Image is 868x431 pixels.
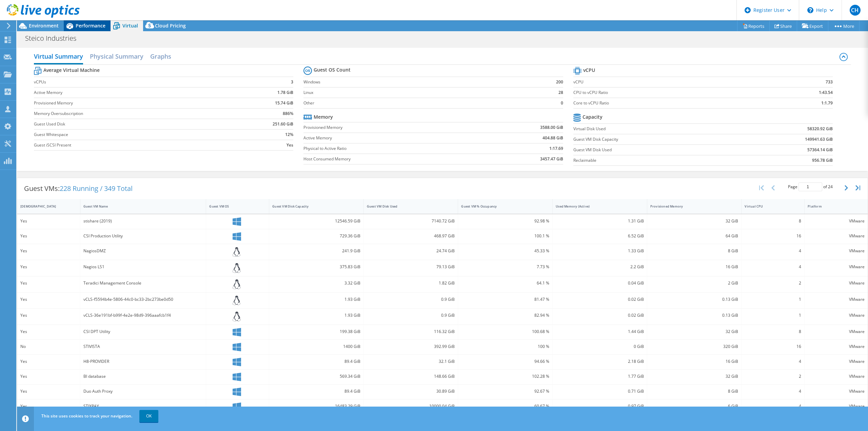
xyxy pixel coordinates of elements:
b: Yes [287,142,293,149]
b: 1.78 GiB [277,89,293,96]
div: Guest VM Name [83,204,195,209]
div: VMware [808,358,865,365]
div: Yes [20,247,77,255]
label: Virtual Disk Used [573,125,738,132]
div: 60.67 % [461,403,549,410]
div: 94.66 % [461,358,549,365]
div: VMware [808,263,865,271]
div: VMware [808,343,865,350]
label: Physical to Active Ratio [303,145,481,152]
div: BI database [83,373,203,380]
label: Provisioned Memory [34,100,231,106]
div: 1.82 GiB [367,279,455,287]
div: 8 [745,217,801,225]
div: 1.93 GiB [272,312,360,319]
div: 199.38 GiB [272,328,360,335]
div: 0.97 GiB [556,403,644,410]
label: Guest iSCSI Present [34,142,231,149]
label: Windows [303,79,529,85]
div: vCLS-f5594b4e-5806-44c0-bc33-2bc273be0d50 [83,296,203,303]
div: 0.13 GiB [650,296,738,303]
span: Virtual [122,22,138,29]
div: 6 GiB [650,403,738,410]
div: VMware [808,373,865,380]
div: 7.73 % [461,263,549,271]
label: Linux [303,89,529,96]
div: VMware [808,232,865,240]
a: OK [139,410,158,422]
div: 16483.29 GiB [272,403,360,410]
label: Guest Used Disk [34,121,231,128]
div: Guest VM Disk Used [367,204,447,209]
input: jump to page [798,182,822,191]
div: VMware [808,403,865,410]
div: 2.18 GiB [556,358,644,365]
b: Capacity [583,114,603,120]
div: 81.47 % [461,296,549,303]
div: Duo Auth Proxy [83,388,203,395]
div: Yes [20,217,77,225]
span: This site uses cookies to track your navigation. [41,413,132,419]
div: Yes [20,388,77,395]
b: Average Virtual Machine [43,67,100,74]
div: Yes [20,279,77,287]
div: 4 [745,247,801,255]
b: Memory [314,114,333,120]
div: 102.28 % [461,373,549,380]
div: 0.71 GiB [556,388,644,395]
div: 8 GiB [650,247,738,255]
div: VMware [808,328,865,335]
div: 375.83 GiB [272,263,360,271]
div: NagiosDMZ [83,247,203,255]
div: 16 [745,343,801,350]
div: 100.1 % [461,232,549,240]
div: 4 [745,263,801,271]
span: CH [850,5,861,16]
b: 3457.47 GiB [540,156,563,162]
div: Yes [20,312,77,319]
div: Yes [20,232,77,240]
div: 64 GiB [650,232,738,240]
div: 468.97 GiB [367,232,455,240]
div: 729.36 GiB [272,232,360,240]
div: 10000.04 GiB [367,403,455,410]
div: 92.67 % [461,388,549,395]
label: Guest Whitespace [34,131,231,138]
b: 200 [556,79,563,85]
div: VMware [808,217,865,225]
b: 956.78 GiB [812,157,833,164]
div: 0.9 GiB [367,312,455,319]
div: 79.13 GiB [367,263,455,271]
div: 0.02 GiB [556,296,644,303]
span: Cloud Pricing [155,22,186,29]
div: vCLS-36e191bf-b99f-4e2e-98d9-396aaafcb1f4 [83,312,203,319]
div: Guest VM Disk Capacity [272,204,352,209]
div: 4 [745,403,801,410]
b: 0 [561,100,563,106]
b: 58320.92 GiB [807,125,833,132]
div: 32.1 GiB [367,358,455,365]
div: Yes [20,373,77,380]
div: 32 GiB [650,217,738,225]
div: Guest VM % Occupancy [461,204,541,209]
div: VMware [808,247,865,255]
div: 1 [745,312,801,319]
div: Yes [20,403,77,410]
label: Active Memory [303,135,481,141]
h1: Steico Industries [22,35,87,42]
div: 16 [745,232,801,240]
label: Provisioned Memory [303,124,481,131]
div: 116.32 GiB [367,328,455,335]
b: 251.60 GiB [273,121,293,128]
a: Share [769,21,797,31]
span: Performance [76,22,105,29]
div: 30.89 GiB [367,388,455,395]
div: 12546.59 GiB [272,217,360,225]
div: Yes [20,328,77,335]
b: 404.88 GiB [542,135,563,141]
div: 2 GiB [650,279,738,287]
div: 1.77 GiB [556,373,644,380]
div: stishare (2019) [83,217,203,225]
div: 3.32 GiB [272,279,360,287]
b: 57364.14 GiB [807,146,833,153]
